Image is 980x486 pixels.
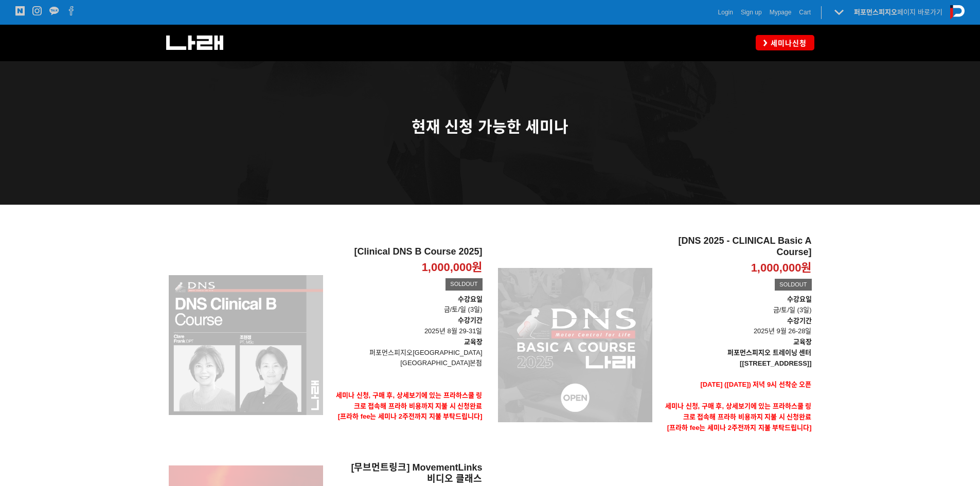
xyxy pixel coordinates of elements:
[751,261,812,276] p: 1,000,000원
[665,402,812,421] strong: 세미나 신청, 구매 후, 상세보기에 있는 프라하스쿨 링크로 접속해 프라하 비용까지 지불 시 신청완료
[740,359,811,367] strong: [[STREET_ADDRESS]]
[756,35,814,50] a: 세미나신청
[727,349,811,356] strong: 퍼포먼스피지오 트레이닝 센터
[854,8,942,16] a: 퍼포먼스피지오페이지 바로가기
[412,118,568,135] span: 현재 신청 가능한 세미나
[799,7,811,17] a: Cart
[660,236,812,258] h2: [DNS 2025 - CLINICAL Basic A Course]
[331,246,483,258] h2: [Clinical DNS B Course 2025]
[660,316,812,337] p: 2025년 9월 26-28일
[741,7,762,17] a: Sign up
[793,338,812,346] strong: 교육장
[718,7,733,17] a: Login
[331,462,483,484] h2: [무브먼트링크] MovementLinks 비디오 클래스
[667,424,812,431] span: [프라하 fee는 세미나 2주전까지 지불 부탁드립니다]
[464,338,483,346] strong: 교육장
[331,348,483,369] p: 퍼포먼스피지오[GEOGRAPHIC_DATA] [GEOGRAPHIC_DATA]본점
[768,38,807,48] span: 세미나신청
[660,294,812,316] p: 금/토/일 (3일)
[331,304,483,315] p: 금/토/일 (3일)
[787,317,812,325] strong: 수강기간
[338,412,483,420] span: [프라하 fee는 세미나 2주전까지 지불 부탁드립니다]
[775,279,811,291] div: SOLDOUT
[458,316,483,324] strong: 수강기간
[700,381,811,388] span: [DATE] ([DATE]) 저녁 9시 선착순 오픈
[458,295,483,303] strong: 수강요일
[660,236,812,455] a: [DNS 2025 - CLINICAL Basic A Course] 1,000,000원 SOLDOUT 수강요일금/토/일 (3일)수강기간 2025년 9월 26-28일교육장퍼포먼스...
[331,246,483,443] a: [Clinical DNS B Course 2025] 1,000,000원 SOLDOUT 수강요일금/토/일 (3일)수강기간 2025년 8월 29-31일교육장퍼포먼스피지오[GEOG...
[331,315,483,337] p: 2025년 8월 29-31일
[336,391,483,410] strong: 세미나 신청, 구매 후, 상세보기에 있는 프라하스쿨 링크로 접속해 프라하 비용까지 지불 시 신청완료
[787,295,812,303] strong: 수강요일
[770,7,792,17] a: Mypage
[446,278,482,291] div: SOLDOUT
[854,8,897,16] strong: 퍼포먼스피지오
[422,260,483,275] p: 1,000,000원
